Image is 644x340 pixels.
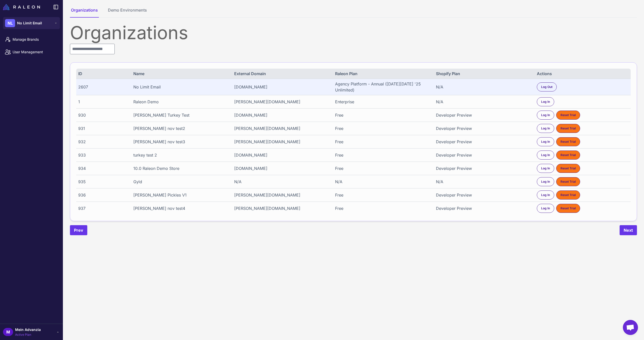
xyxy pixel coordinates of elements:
div: Shopify Plan [436,71,528,77]
div: Free [335,152,427,158]
div: 930 [78,112,124,118]
span: Log In [541,206,550,211]
span: Reset Trial [560,206,576,211]
div: [PERSON_NAME][DOMAIN_NAME] [234,99,326,105]
span: Active Plan [15,332,41,337]
div: [DOMAIN_NAME] [234,112,326,118]
div: 933 [78,152,124,158]
a: Manage Brands [2,34,61,45]
span: Reset Trial [560,113,576,117]
img: Raleon Logo [3,4,40,10]
div: [PERSON_NAME][DOMAIN_NAME] [234,139,326,145]
div: Developer Preview [436,152,528,158]
span: Log In [541,166,550,171]
div: 931 [78,125,124,131]
span: Log In [541,139,550,144]
button: NLNo Limit Email [3,17,60,29]
div: Free [335,165,427,171]
div: 932 [78,139,124,145]
div: [DOMAIN_NAME] [234,152,326,158]
a: Raleon Logo [3,4,42,10]
div: Developer Preview [436,205,528,211]
div: Free [335,139,427,145]
div: Developer Preview [436,125,528,131]
div: N/A [436,179,528,185]
span: Reset Trial [560,179,576,184]
div: [DOMAIN_NAME] [234,84,326,90]
div: Agency Platform - Annual ([DATE][DATE] '25 Unlimited) [335,81,427,93]
div: ID [78,71,124,77]
div: 1 [78,99,124,105]
button: Organizations [70,7,99,18]
div: N/A [436,84,528,90]
div: Developer Preview [436,165,528,171]
div: Enterprise [335,99,427,105]
span: Log In [541,100,550,104]
div: [PERSON_NAME][DOMAIN_NAME] [234,125,326,131]
div: [PERSON_NAME] nov test2 [133,125,225,131]
div: 934 [78,165,124,171]
span: Mein Advanzia [15,327,41,332]
div: Name [133,71,225,77]
div: [PERSON_NAME] nov test4 [133,205,225,211]
div: Free [335,125,427,131]
span: No Limit Email [17,20,42,26]
span: Log In [541,153,550,157]
div: Free [335,112,427,118]
button: Next [620,225,637,235]
button: Prev [70,225,87,235]
button: Demo Environments [107,7,148,18]
div: Raleon Plan [335,71,427,77]
span: Reset Trial [560,153,576,157]
div: 935 [78,179,124,185]
span: Reset Trial [560,166,576,171]
div: Actions [537,71,629,77]
span: Log In [541,193,550,197]
div: Developer Preview [436,139,528,145]
div: Developer Preview [436,112,528,118]
a: User Management [2,47,61,57]
div: 10.0 Raleon Demo Store [133,165,225,171]
span: Reset Trial [560,126,576,131]
div: 936 [78,192,124,198]
div: 2607 [78,84,124,90]
div: Developer Preview [436,192,528,198]
div: turkey test 2 [133,152,225,158]
div: [PERSON_NAME] Turkey Test [133,112,225,118]
div: Raleon Demo [133,99,225,105]
span: Reset Trial [560,193,576,197]
div: External Domain [234,71,326,77]
div: Free [335,192,427,198]
div: N/A [436,99,528,105]
span: Manage Brands [13,37,57,42]
span: Log In [541,126,550,131]
span: User Management [13,49,57,55]
span: Reset Trial [560,139,576,144]
div: [DOMAIN_NAME] [234,165,326,171]
div: [PERSON_NAME] Pickles V1 [133,192,225,198]
span: Log In [541,113,550,117]
div: NL [5,19,15,27]
div: N/A [234,179,326,185]
div: [PERSON_NAME] nov test3 [133,139,225,145]
div: M [3,328,13,336]
div: N/A [335,179,427,185]
div: Gyld [133,179,225,185]
div: [PERSON_NAME][DOMAIN_NAME] [234,205,326,211]
span: Log Out [541,85,552,89]
div: [PERSON_NAME][DOMAIN_NAME] [234,192,326,198]
div: No Limit Email [133,84,225,90]
div: Open chat [623,320,638,335]
div: Free [335,205,427,211]
span: Log In [541,179,550,184]
div: 937 [78,205,124,211]
div: Organizations [70,24,637,42]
